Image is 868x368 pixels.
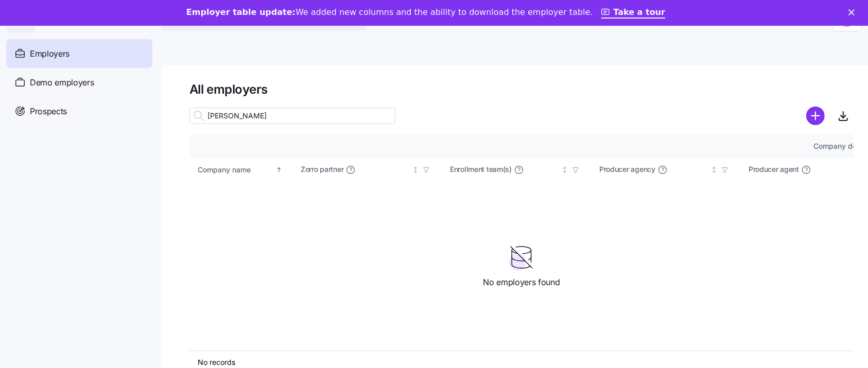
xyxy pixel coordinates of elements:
[6,97,152,126] a: Prospects
[186,7,296,17] b: Employer table update:
[30,76,94,89] span: Demo employers
[483,276,560,289] span: No employers found
[198,164,274,176] div: Company name
[599,164,655,174] span: Producer agency
[591,158,740,182] th: Producer agencyNot sorted
[301,164,343,174] span: Zorro partner
[189,108,395,124] input: Search employer
[198,357,758,367] div: No records
[806,107,825,125] svg: add icon
[189,81,854,97] h1: All employers
[186,7,593,17] div: We added new columns and the ability to download the employer table.
[561,166,568,173] div: Not sorted
[30,47,70,60] span: Employers
[749,164,799,174] span: Producer agent
[292,158,442,182] th: Zorro partnerNot sorted
[275,166,283,173] div: Sorted ascending
[6,39,152,68] a: Employers
[601,7,666,19] a: Take a tour
[6,68,152,97] a: Demo employers
[848,9,859,15] div: Close
[30,105,67,118] span: Prospects
[412,166,419,173] div: Not sorted
[442,158,591,182] th: Enrollment team(s)Not sorted
[189,158,292,182] th: Company nameSorted ascending
[710,166,718,173] div: Not sorted
[450,164,512,174] span: Enrollment team(s)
